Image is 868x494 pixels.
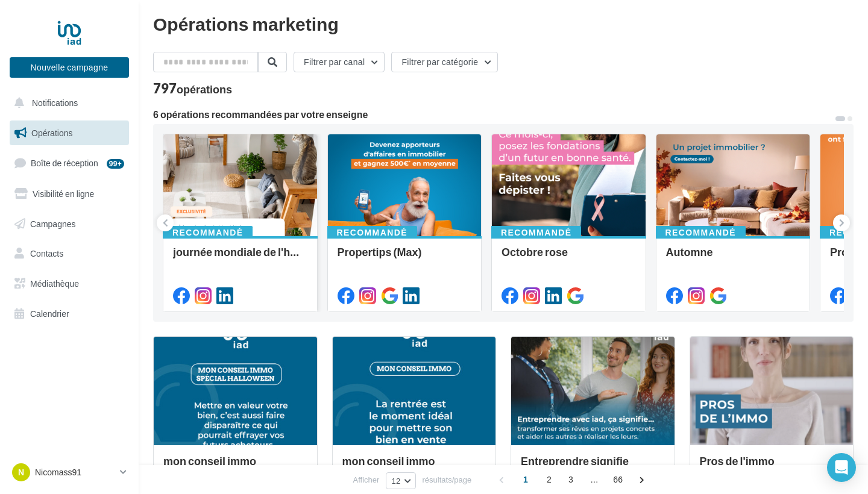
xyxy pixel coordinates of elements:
[7,301,131,327] a: Calendrier
[10,57,129,78] button: Nouvelle campagne
[700,455,844,479] div: Pros de l'immo
[294,52,385,72] button: Filtrer par canal
[7,181,131,207] a: Visibilité en ligne
[30,308,69,319] span: Calendrier
[666,246,800,270] div: Automne
[516,470,535,489] span: 1
[173,246,307,270] div: journée mondiale de l'habitat
[30,218,76,228] span: Campagnes
[521,455,665,479] div: Entreprendre signifie
[35,466,115,478] p: Nicomass91
[10,461,129,484] a: N Nicomass91
[153,110,834,119] div: 6 opérations recommandées par votre enseigne
[391,52,498,72] button: Filtrer par catégorie
[338,246,472,270] div: Propertips (Max)
[31,158,98,168] span: Boîte de réception
[423,474,472,486] span: résultats/page
[153,14,854,33] div: Opérations marketing
[7,241,131,266] a: Contacts
[585,470,604,489] span: ...
[18,466,24,478] span: N
[7,271,131,296] a: Médiathèque
[33,189,94,199] span: Visibilité en ligne
[177,84,232,95] div: opérations
[561,470,580,489] span: 3
[327,226,417,239] div: Recommandé
[491,226,581,239] div: Recommandé
[163,226,253,239] div: Recommandé
[163,455,307,479] div: mon conseil immo
[7,150,131,176] a: Boîte de réception99+
[827,453,856,482] div: Open Intercom Messenger
[608,470,627,489] span: 66
[386,472,415,489] button: 12
[153,82,232,95] div: 797
[107,159,124,169] div: 99+
[656,226,746,239] div: Recommandé
[30,278,79,289] span: Médiathèque
[30,248,63,258] span: Contacts
[502,246,636,270] div: Octobre rose
[391,476,400,486] span: 12
[32,98,78,108] span: Notifications
[7,211,131,237] a: Campagnes
[31,128,72,138] span: Opérations
[353,474,380,486] span: Afficher
[7,120,131,146] a: Opérations
[539,470,559,489] span: 2
[7,90,127,116] button: Notifications
[342,455,486,479] div: mon conseil immo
